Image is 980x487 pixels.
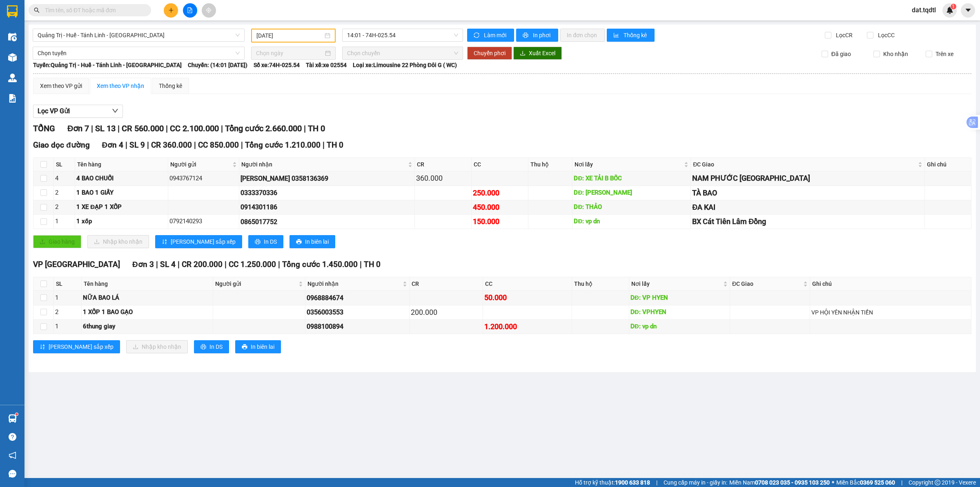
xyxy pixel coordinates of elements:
div: 200.000 [411,307,481,318]
div: 0943767124 [169,174,238,184]
div: 0333370336 [241,188,413,198]
span: [PERSON_NAME] sắp xếp [171,237,236,246]
div: 1 [55,293,80,303]
span: [PERSON_NAME] sắp xếp [49,342,114,351]
span: sort-ascending [40,344,45,350]
span: | [156,260,158,269]
div: DĐ: vp dn [630,322,728,332]
div: 0792140293 [169,217,238,227]
button: downloadXuất Excel [513,47,562,60]
button: caret-down [961,3,975,18]
span: dat.tqdtl [905,5,942,15]
span: CC 1.250.000 [229,260,276,269]
div: 6thung giay [83,322,212,332]
span: TH 0 [327,140,343,150]
span: Người nhận [241,160,406,169]
span: caret-down [964,7,972,14]
div: NỮA BAO LÁ [83,293,212,303]
div: 250.000 [473,187,527,199]
th: Ghi chú [810,277,971,291]
div: 1 [55,322,80,332]
button: In đơn chọn [560,29,605,42]
span: Xuất Excel [529,49,555,58]
span: | [323,140,325,150]
div: Xem theo VP gửi [40,81,82,90]
span: bar-chart [613,32,620,39]
span: Người gửi [215,279,296,288]
span: In biên lai [305,237,329,246]
div: 0968884674 [307,293,408,303]
button: file-add [183,3,197,18]
span: SL 13 [95,123,116,133]
span: In DS [209,342,223,351]
span: Tổng cước 1.450.000 [282,260,358,269]
div: TÀ BAO [692,187,923,199]
button: Chuyển phơi [467,47,512,60]
span: Đơn 4 [102,140,124,150]
th: SL [54,158,75,171]
span: Lọc VP Gửi [38,106,70,116]
span: | [360,260,362,269]
strong: 0708 023 035 - 0935 103 250 [755,479,830,486]
span: CC 2.100.000 [170,123,219,133]
strong: 1900 633 818 [615,479,650,486]
span: Đã giao [828,49,854,58]
span: ⚪️ [832,481,834,484]
b: Tuyến: Quảng Trị - Huế - Tánh Linh - [GEOGRAPHIC_DATA] [33,62,182,68]
span: Tổng cước 1.210.000 [245,140,321,150]
button: bar-chartThống kê [607,29,655,42]
button: printerIn biên lai [235,340,281,353]
div: 0914301186 [241,202,413,212]
span: Chọn chuyến [347,47,458,59]
span: Miền Nam [729,478,830,487]
th: CC [483,277,572,291]
span: Đơn 3 [132,260,154,269]
div: 1.200.000 [484,321,570,332]
span: Làm mới [484,31,508,40]
div: 1 xốp [76,217,167,227]
div: 4 BAO CHUỐI [76,174,167,184]
span: Hỗ trợ kỹ thuật: [575,478,650,487]
div: [PERSON_NAME] 0358136369 [241,173,413,184]
strong: 0369 525 060 [860,479,895,486]
input: 11/10/2025 [256,31,323,40]
span: | [278,260,280,269]
div: 1 BAO 1 GIẤY [76,188,167,198]
span: Tổng cước 2.660.000 [225,123,302,133]
span: | [221,123,223,133]
span: Đơn 7 [67,123,89,133]
img: warehouse-icon [8,33,17,41]
span: Lọc CR [833,31,854,40]
span: Người nhận [307,279,401,288]
span: | [656,478,657,487]
div: 2 [55,188,73,198]
span: | [118,123,120,133]
input: Chọn ngày [256,49,323,58]
span: Kho nhận [880,49,911,58]
div: 450.000 [473,202,527,213]
span: | [901,478,902,487]
button: aim [202,3,216,18]
span: | [194,140,196,150]
div: 2 [55,202,73,212]
span: Giao dọc đường [33,140,90,150]
sup: 1 [951,4,956,9]
div: ĐA KAI [692,202,923,213]
span: SL 9 [129,140,145,150]
th: CC [472,158,528,171]
span: Tài xế: xe 02554 [306,61,347,70]
span: | [225,260,227,269]
span: Người gửi [170,160,231,169]
span: CR 560.000 [122,123,164,133]
span: question-circle [9,433,16,441]
sup: 1 [16,413,18,415]
th: CR [410,277,483,291]
span: SL 4 [160,260,176,269]
div: DĐ: XE TẢI B BỐC [574,174,689,184]
span: | [178,260,180,269]
button: uploadGiao hàng [33,235,81,248]
span: VP [GEOGRAPHIC_DATA] [33,260,120,269]
div: 360.000 [416,173,470,184]
img: solution-icon [8,94,17,103]
span: ĐC Giao [732,279,801,288]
